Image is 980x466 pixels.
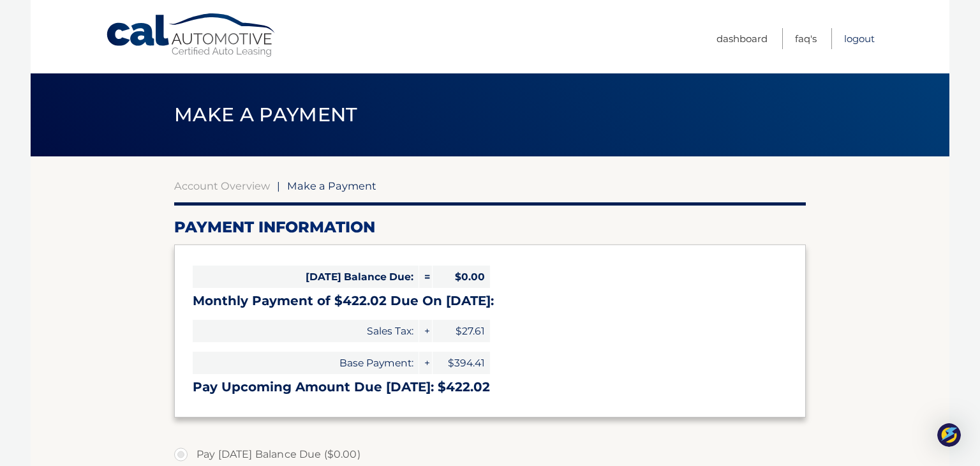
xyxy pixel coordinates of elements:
[419,266,432,288] span: =
[419,320,432,342] span: +
[174,179,270,192] a: Account Overview
[174,218,806,237] h2: Payment Information
[193,352,419,374] span: Base Payment:
[277,179,280,192] span: |
[433,266,490,288] span: $0.00
[193,293,787,309] h3: Monthly Payment of $422.02 Due On [DATE]:
[716,28,768,49] a: Dashboard
[287,179,376,192] span: Make a Payment
[419,352,432,374] span: +
[174,103,357,126] span: Make a Payment
[433,320,490,342] span: $27.61
[193,320,419,342] span: Sales Tax:
[844,28,875,49] a: Logout
[433,352,490,374] span: $394.41
[193,266,419,288] span: [DATE] Balance Due:
[193,379,787,395] h3: Pay Upcoming Amount Due [DATE]: $422.02
[795,28,817,49] a: FAQ's
[105,13,278,58] a: Cal Automotive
